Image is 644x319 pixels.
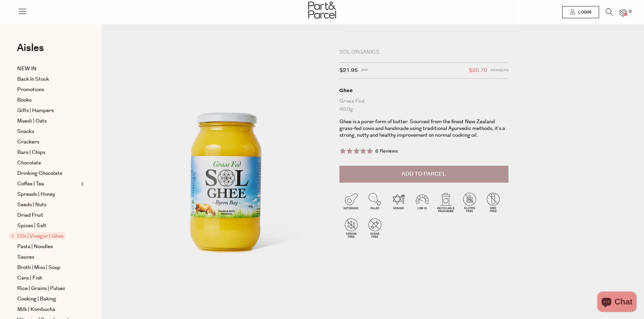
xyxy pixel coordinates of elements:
[11,232,79,240] a: Oils | Vinegar | Ghee
[402,170,446,178] span: Add to Parcel
[17,285,65,293] span: Rice | Grains | Pulses
[17,138,79,146] a: Crackers
[17,107,54,115] span: Gifts | Hampers
[17,96,31,104] span: Books
[17,41,44,55] span: Aisles
[576,9,591,15] span: Login
[79,180,84,188] button: Expand/Collapse Coffee | Tea
[17,253,34,261] span: Sauces
[17,222,79,230] a: Spices | Salt
[17,305,79,314] a: Milk | Kombucha
[458,190,481,214] img: P_P-ICONS-Live_Bec_V11_Gluten_Free.svg
[17,65,37,73] span: NEW IN
[17,222,46,230] span: Spices | Salt
[17,149,45,157] span: Bars | Chips
[17,86,79,94] a: Promotions
[17,43,44,60] a: Aisles
[17,305,55,314] span: Milk | Kombucha
[17,264,79,272] a: Broth | Miso | Soup
[17,75,49,83] span: Back In Stock
[17,253,79,261] a: Sauces
[339,216,363,240] img: P_P-ICONS-Live_Bec_V11_Sodium_Free.svg
[17,159,41,167] span: Chocolate
[339,87,508,94] div: Ghee
[339,118,508,139] p: Ghee is a purer form of butter. Sourced from the finest New Zealand grass-fed cows and handmade u...
[410,190,434,214] img: P_P-ICONS-Live_Bec_V11_Low_Gi.svg
[469,66,487,75] span: $20.70
[339,49,508,56] div: Sol Organics
[562,6,599,18] a: Login
[17,169,79,178] a: Drinking Chocolate
[339,66,358,75] span: $21.95
[387,190,410,214] img: P_P-ICONS-Live_Bec_V11_Kosher.svg
[17,274,42,282] span: Cans | Fish
[361,66,368,75] span: RRP
[363,216,387,240] img: P_P-ICONS-Live_Bec_V11_Sugar_Free.svg
[17,149,79,157] a: Bars | Chips
[17,264,61,272] span: Broth | Miso | Soup
[17,274,79,282] a: Cans | Fish
[17,107,79,115] a: Gifts | Hampers
[17,169,62,178] span: Drinking Chocolate
[9,232,65,239] span: Oils | Vinegar | Ghee
[339,190,363,214] img: P_P-ICONS-Live_Bec_V11_Ketogenic.svg
[339,166,508,183] button: Add to Parcel
[434,190,458,214] img: P_P-ICONS-Live_Bec_V11_Recyclable_Packaging.svg
[620,9,626,16] a: 0
[595,292,639,314] inbox-online-store-chat: Shopify online store chat
[17,65,79,73] a: NEW IN
[375,148,398,155] span: 6 Reviews
[17,190,79,198] a: Spreads | Honey
[363,190,387,214] img: P_P-ICONS-Live_Bec_V11_Paleo.svg
[17,211,43,219] span: Dried Fruit
[17,128,79,136] a: Snacks
[17,201,46,209] span: Seeds | Nuts
[17,159,79,167] a: Chocolate
[17,128,34,136] span: Snacks
[481,190,505,214] img: P_P-ICONS-Live_Bec_V11_GMO_Free.svg
[627,9,633,15] span: 0
[17,295,79,303] a: Cooking | Baking
[17,180,44,188] span: Coffee | Tea
[308,2,336,19] img: Part&Parcel
[339,97,508,113] div: Grass Fed 450g
[17,285,79,293] a: Rice | Grains | Pulses
[122,51,329,296] img: Ghee
[17,190,55,198] span: Spreads | Honey
[17,96,79,104] a: Books
[17,180,79,188] a: Coffee | Tea
[17,243,53,251] span: Pasta | Noodles
[17,117,47,125] span: Muesli | Oats
[17,117,79,125] a: Muesli | Oats
[17,211,79,219] a: Dried Fruit
[17,75,79,83] a: Back In Stock
[17,243,79,251] a: Pasta | Noodles
[491,66,508,75] span: Members
[17,138,39,146] span: Crackers
[17,86,44,94] span: Promotions
[17,201,79,209] a: Seeds | Nuts
[17,295,56,303] span: Cooking | Baking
